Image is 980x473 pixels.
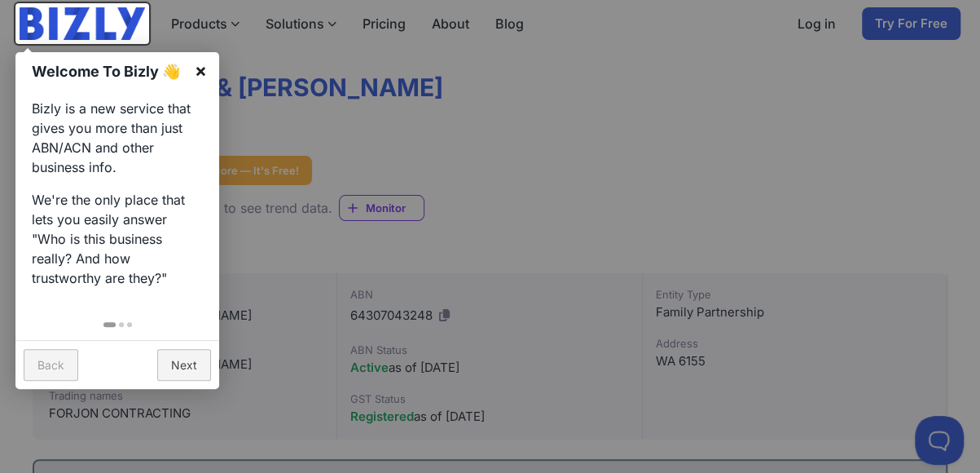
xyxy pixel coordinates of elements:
a: Next [157,349,211,381]
a: × [182,52,219,89]
p: We're the only place that lets you easily answer "Who is this business really? And how trustworth... [32,190,203,288]
p: Bizly is a new service that gives you more than just ABN/ACN and other business info. [32,99,203,177]
h1: Welcome To Bizly 👋 [32,60,186,82]
a: Back [24,349,78,381]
